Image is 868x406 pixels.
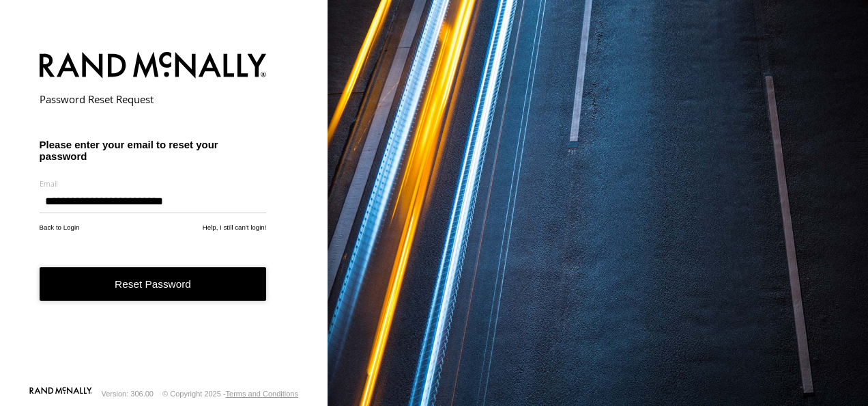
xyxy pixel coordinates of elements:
button: Reset Password [40,267,267,301]
a: Help, I still can't login! [203,224,267,231]
h2: Password Reset Request [40,92,267,106]
a: Back to Login [40,224,80,231]
img: Rand McNally [40,49,267,84]
div: © Copyright 2025 - [162,390,298,398]
div: Version: 306.00 [102,390,154,398]
label: Email [40,178,267,189]
a: Visit our Website [29,387,92,401]
h3: Please enter your email to reset your password [40,139,267,162]
a: Terms and Conditions [226,390,298,398]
